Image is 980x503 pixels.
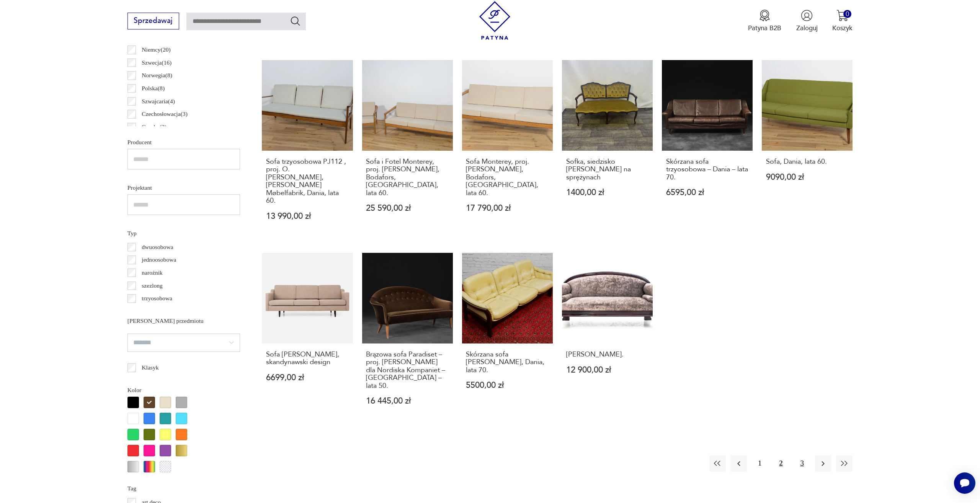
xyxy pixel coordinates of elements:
a: Brązowa sofa Paradiset – proj. Kerstin Hörlin-Holmquist dla Nordiska Kompaniet – Szwecja – lata 5... [362,253,453,423]
button: Zaloguj [796,10,818,33]
div: 0 [843,10,851,18]
p: 13 990,00 zł [266,212,349,220]
p: 6595,00 zł [666,189,749,197]
p: Koszyk [832,24,853,33]
p: Zaloguj [796,24,818,33]
a: Sofa trzyosobowa PJ112 , proj. O. Wanscher, Poul Jeppesens Møbelfabrik, Dania, lata 60.Sofa trzyo... [262,60,353,238]
p: 1400,00 zł [566,189,649,197]
a: Sofa Monterey, proj. Folke Ohlsson, Bodafors, Szwecja, lata 60.Sofa Monterey, proj. [PERSON_NAME]... [462,60,553,238]
p: Czechosłowacja ( 3 ) [142,109,188,119]
button: Szukaj [290,15,301,26]
h3: Sofa [PERSON_NAME], skandynawski design [266,351,349,366]
p: Norwegia ( 8 ) [142,70,172,80]
p: Szwajcaria ( 4 ) [142,96,175,106]
img: Patyna - sklep z meblami i dekoracjami vintage [475,1,514,40]
h3: Sofka, siedzisko [PERSON_NAME] na sprężynach [566,158,649,181]
p: 12 900,00 zł [566,366,649,374]
p: jednoosobowa [142,255,176,265]
iframe: Smartsupp widget button [954,472,975,494]
img: Ikona medalu [759,10,771,21]
p: Patyna B2B [748,24,781,33]
a: Skórzana sofa Georg Thams, Dania, lata 70.Skórzana sofa [PERSON_NAME], Dania, lata 70.5500,00 zł [462,253,553,423]
h3: Sofa trzyosobowa PJ112 , proj. O. [PERSON_NAME], [PERSON_NAME] Møbelfabrik, Dania, lata 60. [266,158,349,205]
p: Typ [127,228,240,238]
p: Kolor [127,385,240,395]
a: Skórzana sofa trzyosobowa – Dania – lata 70.Skórzana sofa trzyosobowa – Dania – lata 70.6595,00 zł [662,60,753,238]
h3: Sofa i Fotel Monterey, proj. [PERSON_NAME], Bodafors, [GEOGRAPHIC_DATA], lata 60. [366,158,449,197]
p: 5500,00 zł [466,381,549,389]
p: Producent [127,137,240,147]
h3: Skórzana sofa trzyosobowa – Dania – lata 70. [666,158,749,181]
img: Ikonka użytkownika [801,10,813,21]
img: Ikona koszyka [836,10,848,21]
button: 1 [751,455,768,472]
p: 9090,00 zł [766,173,849,181]
p: 25 590,00 zł [366,204,449,212]
p: [PERSON_NAME] przedmiotu [127,316,240,326]
h3: Sofa Monterey, proj. [PERSON_NAME], Bodafors, [GEOGRAPHIC_DATA], lata 60. [466,158,549,197]
a: Sofa i Fotel Monterey, proj. Folke Ohlsson, Bodafors, Szwecja, lata 60.Sofa i Fotel Monterey, pro... [362,60,453,238]
a: Kanapa Biedermeier.[PERSON_NAME].12 900,00 zł [562,253,653,423]
button: 2 [773,455,789,472]
a: Ikona medaluPatyna B2B [748,10,781,33]
p: 16 445,00 zł [366,397,449,405]
p: Klasyk [142,363,158,373]
p: 17 790,00 zł [466,204,549,212]
a: Sofa, Dania, lata 60.Sofa, Dania, lata 60.9090,00 zł [762,60,853,238]
button: Patyna B2B [748,10,781,33]
p: Tag [127,483,240,493]
p: dwuosobowa [142,242,173,252]
h3: [PERSON_NAME]. [566,351,649,358]
a: Sprzedawaj [127,18,179,24]
p: Czechy ( 3 ) [142,122,167,132]
a: Sofa BODO brązowa, skandynawski designSofa [PERSON_NAME], skandynawski design6699,00 zł [262,253,353,423]
p: Szwecja ( 16 ) [142,58,171,68]
p: Polska ( 8 ) [142,83,165,93]
button: 0Koszyk [832,10,853,33]
h3: Sofa, Dania, lata 60. [766,158,849,166]
p: 6699,00 zł [266,374,349,382]
button: Sprzedawaj [127,13,179,29]
button: 3 [794,455,810,472]
h3: Brązowa sofa Paradiset – proj. [PERSON_NAME] dla Nordiska Kompaniet – [GEOGRAPHIC_DATA] – lata 50. [366,351,449,390]
p: szezlong [142,281,163,291]
p: trzyosobowa [142,293,172,303]
p: Niemcy ( 20 ) [142,45,170,55]
a: Sofka, siedzisko Ludwikowskie na sprężynachSofka, siedzisko [PERSON_NAME] na sprężynach1400,00 zł [562,60,653,238]
h3: Skórzana sofa [PERSON_NAME], Dania, lata 70. [466,351,549,374]
p: narożnik [142,268,163,278]
p: Projektant [127,183,240,193]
